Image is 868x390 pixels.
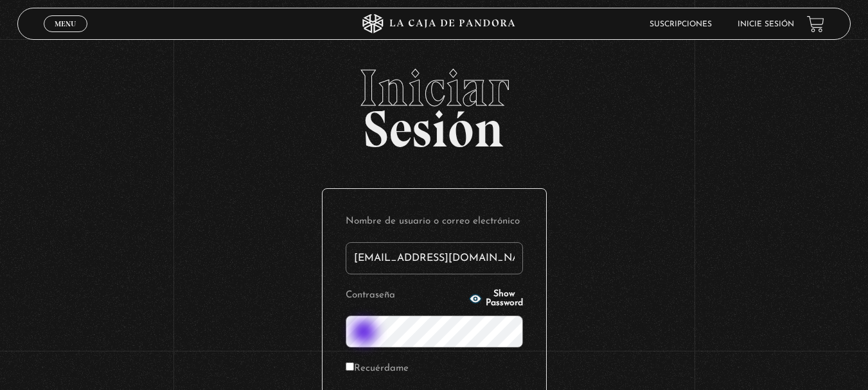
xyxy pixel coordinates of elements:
span: Show Password [486,290,523,308]
a: View your shopping cart [807,15,824,33]
button: Show Password [469,290,523,308]
span: Cerrar [50,31,80,40]
input: Recuérdame [346,362,354,371]
h2: Sesión [17,62,851,145]
a: Suscripciones [650,21,712,28]
a: Inicie sesión [738,21,794,28]
span: Iniciar [17,62,851,114]
span: Menu [55,20,76,28]
label: Nombre de usuario o correo electrónico [346,212,523,232]
label: Recuérdame [346,359,409,379]
label: Contraseña [346,286,465,306]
